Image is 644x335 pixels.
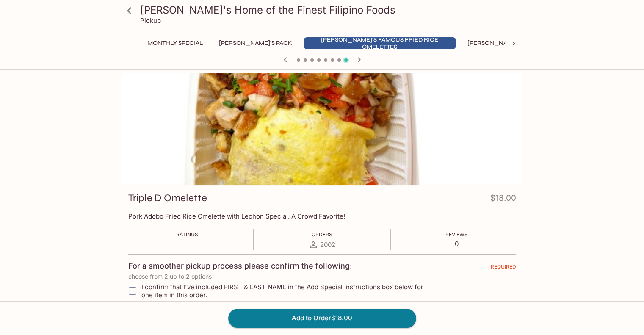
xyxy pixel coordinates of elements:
[176,240,198,248] p: -
[312,231,332,238] span: Orders
[128,261,352,271] h4: For a smoother pickup process please confirm the following:
[141,283,435,299] span: I confirm that I've included FIRST & LAST NAME in the Add Special Instructions box below for one ...
[140,3,519,17] h3: [PERSON_NAME]'s Home of the Finest Filipino Foods
[128,212,516,220] p: Pork Adobo Fried Rice Omelette with Lechon Special. A Crowd Favorite!
[463,37,571,49] button: [PERSON_NAME]'s Mixed Plates
[228,309,416,327] button: Add to Order$18.00
[491,263,516,273] span: REQUIRED
[214,37,297,49] button: [PERSON_NAME]'s Pack
[176,231,198,238] span: Ratings
[490,191,516,208] h4: $18.00
[122,73,522,185] div: Triple D Omelette
[128,191,207,205] h3: Triple D Omelette
[304,37,456,49] button: [PERSON_NAME]'s Famous Fried Rice Omelettes
[445,231,468,238] span: Reviews
[140,17,161,25] p: Pickup
[320,241,335,249] span: 2002
[128,273,516,280] p: choose from 2 up to 2 options
[445,240,468,248] p: 0
[143,37,207,49] button: Monthly Special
